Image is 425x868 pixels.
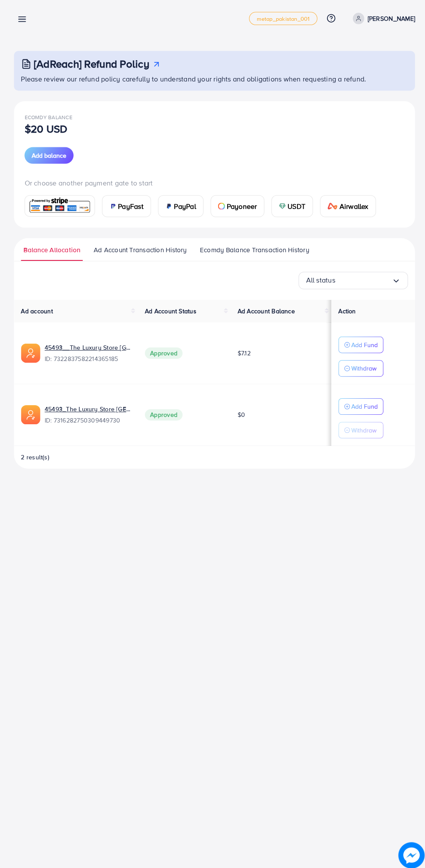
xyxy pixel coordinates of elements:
[173,202,194,213] span: PayPal
[44,404,130,424] div: <span class='underline'>45493_The Luxury Store Pakistan_1703454842433</span></br>7316282750309449730
[276,204,283,211] img: card
[21,344,40,363] img: ic-ads-acc.e4c84228.svg
[296,273,404,290] div: Search for option
[108,204,115,211] img: card
[348,424,373,435] p: Withdraw
[317,197,373,218] a: cardAirwallex
[254,19,307,25] span: metap_pakistan_001
[303,274,332,288] span: All status
[198,246,306,256] span: Ecomdy Balance Transaction History
[336,202,365,213] span: Airwallex
[247,15,314,28] a: metap_pakistan_001
[27,198,91,217] img: card
[23,246,80,256] span: Balance Allocation
[24,179,401,190] p: Or choose another payment gate to start
[24,149,73,166] button: Add balance
[164,204,171,211] img: card
[31,153,66,162] span: Add balance
[157,197,202,218] a: cardPayPal
[235,307,292,316] span: Ad Account Balance
[44,343,130,363] div: <span class='underline'>45493__The Luxury Store Pakistan__1704981010645</span></br>73228375822143...
[44,343,130,352] a: 45493__The Luxury Store [GEOGRAPHIC_DATA]
[24,116,72,123] span: Ecomdy Balance
[93,246,185,256] span: Ad Account Transaction History
[24,197,94,218] a: card
[44,354,130,363] span: ID: 7322837582214365185
[269,197,310,218] a: cardUSDT
[335,307,353,316] span: Action
[44,404,130,413] a: 45493_The Luxury Store [GEOGRAPHIC_DATA]
[44,416,130,424] span: ID: 7316282750309449730
[324,204,335,211] img: card
[21,76,406,87] p: Please review our refund policy carefully to understand your rights and obligations when requesti...
[335,360,380,377] button: Withdraw
[101,197,150,218] a: cardPayFast
[24,126,67,136] p: $20 USD
[225,202,255,213] span: Payoneer
[235,349,248,358] span: $7.12
[235,410,243,419] span: $0
[395,838,421,864] img: image
[348,363,373,374] p: Withdraw
[209,197,262,218] a: cardPayoneer
[117,202,142,213] span: PayFast
[364,16,411,27] p: [PERSON_NAME]
[144,348,181,359] span: Approved
[285,202,303,213] span: USDT
[21,452,49,461] span: 2 result(s)
[348,340,374,350] p: Add Fund
[335,337,380,353] button: Add Fund
[144,307,195,316] span: Ad Account Status
[335,421,380,438] button: Withdraw
[216,204,223,211] img: card
[335,398,380,414] button: Add Fund
[348,401,374,411] p: Add Fund
[332,274,388,288] input: Search for option
[21,405,40,424] img: ic-ads-acc.e4c84228.svg
[144,409,181,420] span: Approved
[33,60,148,73] h3: [AdReach] Refund Policy
[21,307,52,316] span: Ad account
[346,16,411,27] a: [PERSON_NAME]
